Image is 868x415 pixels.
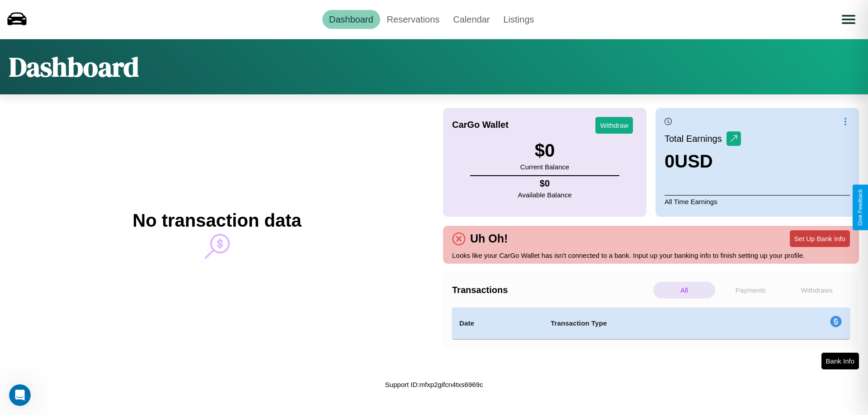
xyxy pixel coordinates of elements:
[665,131,726,147] p: Total Earnings
[821,353,859,369] button: Bank Info
[551,318,756,329] h4: Transaction Type
[595,117,633,134] button: Withdraw
[132,210,301,231] h2: No transaction data
[452,120,509,130] h4: CarGo Wallet
[520,161,569,173] p: Current Balance
[857,189,863,226] div: Give Feedback
[385,378,483,391] p: Support ID: mfxp2gifcn4txs6969c
[446,10,496,29] a: Calendar
[452,249,850,261] p: Looks like your CarGo Wallet has isn't connected to a bank. Input up your banking info to finish ...
[665,195,850,208] p: All Time Earnings
[720,282,782,298] p: Payments
[786,282,848,298] p: Withdraws
[518,178,572,189] h4: $ 0
[518,189,572,201] p: Available Balance
[452,308,850,339] table: simple table
[459,318,536,329] h4: Date
[452,285,651,295] h4: Transactions
[496,10,541,29] a: Listings
[322,10,380,29] a: Dashboard
[665,151,741,172] h3: 0 USD
[653,282,715,298] p: All
[836,7,861,32] button: Open menu
[790,230,850,247] button: Set Up Bank Info
[9,384,31,406] iframe: Intercom live chat
[466,232,512,245] h4: Uh Oh!
[9,48,139,85] h1: Dashboard
[380,10,447,29] a: Reservations
[520,140,569,161] h3: $ 0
